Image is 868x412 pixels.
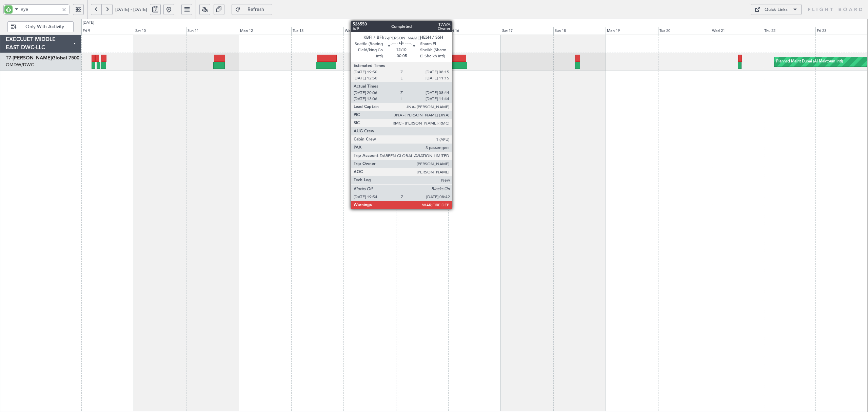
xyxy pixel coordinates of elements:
[751,4,802,15] button: Quick Links
[18,24,71,29] span: Only With Activity
[396,27,449,35] div: Thu 15
[134,27,186,35] div: Sat 10
[606,27,658,35] div: Mon 19
[7,21,74,32] button: Only With Activity
[186,27,239,35] div: Sun 11
[21,4,59,14] input: A/C (Reg. or Type)
[815,27,868,35] div: Fri 23
[239,27,291,35] div: Mon 12
[232,4,272,15] button: Refresh
[115,6,147,13] span: [DATE] - [DATE]
[711,27,763,35] div: Wed 21
[765,6,788,13] div: Quick Links
[6,62,34,68] a: OMDW/DWC
[658,27,711,35] div: Tue 20
[343,27,396,35] div: Wed 14
[83,20,94,26] div: [DATE]
[6,56,79,60] a: T7-[PERSON_NAME]Global 7500
[6,56,52,60] span: T7-[PERSON_NAME]
[776,57,843,67] div: Planned Maint Dubai (Al Maktoum Intl)
[242,7,270,12] span: Refresh
[501,27,553,35] div: Sat 17
[763,27,815,35] div: Thu 22
[553,27,606,35] div: Sun 18
[448,27,501,35] div: Fri 16
[291,27,344,35] div: Tue 13
[81,27,134,35] div: Fri 9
